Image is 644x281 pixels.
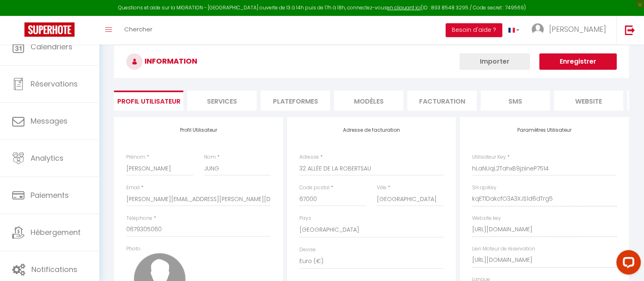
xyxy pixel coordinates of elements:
iframe: LiveChat chat widget [610,247,644,281]
label: Email [126,184,140,192]
h4: Adresse de facturation [299,127,444,133]
label: Adresse [299,153,319,161]
button: Enregistrer [539,53,617,70]
h3: INFORMATION [114,45,629,78]
label: Nom [204,153,216,161]
span: [PERSON_NAME] [549,24,606,34]
h4: Paramètres Utilisateur [472,127,617,133]
span: Analytics [31,153,64,163]
label: Pays [299,215,311,222]
li: SMS [481,91,550,111]
span: Paiements [31,190,69,200]
h4: Profil Utilisateur [126,127,271,133]
span: Messages [31,116,68,126]
label: Utilisateur Key [472,153,506,161]
li: Facturation [407,91,477,111]
label: Devise [299,246,316,254]
span: Calendriers [31,42,73,52]
label: Téléphone [126,215,152,222]
button: Importer [459,53,530,70]
label: Photo [126,245,141,253]
img: Super Booking [24,22,75,37]
label: SH apiKey [472,184,497,192]
label: Code postal [299,184,330,192]
span: Chercher [124,25,152,33]
img: logout [625,25,635,35]
li: Profil Utilisateur [114,91,183,111]
a: Chercher [118,16,158,44]
span: Réservations [31,79,78,89]
button: Besoin d'aide ? [446,23,502,37]
label: Lien Moteur de réservation [472,245,535,253]
label: Ville [377,184,387,192]
a: ... [PERSON_NAME] [525,16,616,44]
li: MODÈLES [334,91,403,111]
li: Services [187,91,257,111]
label: Website key [472,215,501,222]
li: website [554,91,623,111]
img: ... [532,23,544,35]
span: Notifications [31,264,77,274]
a: en cliquant ici [387,4,421,11]
li: Plateformes [261,91,330,111]
label: Prénom [126,153,145,161]
span: Hébergement [31,227,81,237]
